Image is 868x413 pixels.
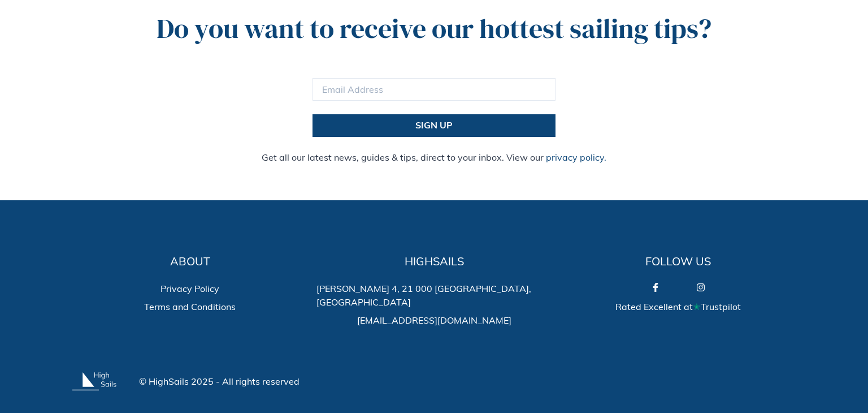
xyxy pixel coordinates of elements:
span: Do you want to receive our hottest sailing tips? [157,10,711,47]
a: privacy policy. [544,152,606,163]
span: Get all our latest news, guides & tips, direct to your inbox. [262,152,504,163]
button: SIGN UP [313,114,555,137]
span: © HighSails 2025 - All rights reserved [139,375,300,388]
a: Privacy Policy [160,282,219,295]
a: Terms and Conditions [144,300,236,313]
span: View our [504,152,606,163]
h4: FOLLOW US [645,255,711,268]
input: Email Address [313,78,555,101]
h4: ABOUT [170,255,210,268]
span: [EMAIL_ADDRESS][DOMAIN_NAME] [357,313,511,327]
h4: HIGHSAILS [405,255,464,268]
a: Rated Excellent at✭Trustpilot [615,300,740,313]
span: [PERSON_NAME] 4, 21 000 [GEOGRAPHIC_DATA], [GEOGRAPHIC_DATA] [316,282,552,309]
span: ✭ [693,301,700,312]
